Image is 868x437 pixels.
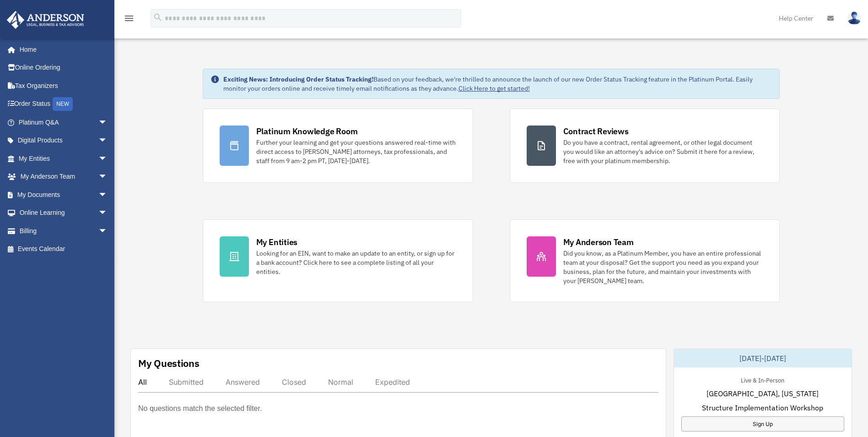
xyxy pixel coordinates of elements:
span: arrow_drop_down [98,204,117,223]
div: Expedited [375,377,410,387]
span: [GEOGRAPHIC_DATA], [US_STATE] [706,388,819,399]
i: search [153,12,163,22]
a: Digital Productsarrow_drop_down [6,131,121,150]
a: Online Ordering [6,59,121,77]
p: No questions match the selected filter. [138,402,262,415]
div: Normal [328,377,353,387]
div: Do you have a contract, rental agreement, or other legal document you would like an attorney's ad... [563,138,763,165]
span: arrow_drop_down [98,186,117,204]
span: arrow_drop_down [98,131,117,150]
div: My Entities [256,236,297,248]
img: User Pic [847,11,861,25]
div: All [138,377,147,387]
div: NEW [53,97,73,111]
div: Contract Reviews [563,126,629,137]
span: arrow_drop_down [98,222,117,240]
a: My Entitiesarrow_drop_down [6,149,121,168]
a: menu [124,16,135,24]
div: [DATE]-[DATE] [674,349,852,367]
a: Tax Organizers [6,76,121,95]
div: My Questions [138,356,199,370]
a: My Entities Looking for an EIN, want to make an update to an entity, or sign up for a bank accoun... [203,219,473,302]
a: Billingarrow_drop_down [6,222,121,240]
span: arrow_drop_down [98,113,117,132]
div: Based on your feedback, we're thrilled to announce the launch of our new Order Status Tracking fe... [223,75,772,93]
span: arrow_drop_down [98,168,117,186]
a: Click Here to get started! [458,84,530,93]
div: Further your learning and get your questions answered real-time with direct access to [PERSON_NAM... [256,138,456,165]
div: Platinum Knowledge Room [256,126,358,137]
a: My Anderson Teamarrow_drop_down [6,168,121,186]
div: My Anderson Team [563,236,634,248]
span: arrow_drop_down [98,149,117,168]
div: Live & In-Person [733,375,792,384]
a: Order StatusNEW [6,95,121,114]
a: Contract Reviews Do you have a contract, rental agreement, or other legal document you would like... [510,109,780,183]
a: Events Calendar [6,240,121,258]
div: Did you know, as a Platinum Member, you have an entire professional team at your disposal? Get th... [563,249,763,285]
a: Platinum Knowledge Room Further your learning and get your questions answered real-time with dire... [203,109,473,183]
a: Home [6,40,117,59]
span: Structure Implementation Workshop [702,402,823,413]
a: My Anderson Team Did you know, as a Platinum Member, you have an entire professional team at your... [510,219,780,302]
i: menu [124,13,135,24]
strong: Exciting News: Introducing Order Status Tracking! [223,75,373,83]
a: Online Learningarrow_drop_down [6,204,121,222]
div: Closed [282,377,306,387]
div: Answered [226,377,260,387]
a: My Documentsarrow_drop_down [6,186,121,204]
div: Submitted [169,377,204,387]
div: Looking for an EIN, want to make an update to an entity, or sign up for a bank account? Click her... [256,249,456,276]
a: Sign Up [681,416,844,432]
a: Platinum Q&Aarrow_drop_down [6,113,121,131]
img: Anderson Advisors Platinum Portal [4,11,87,29]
